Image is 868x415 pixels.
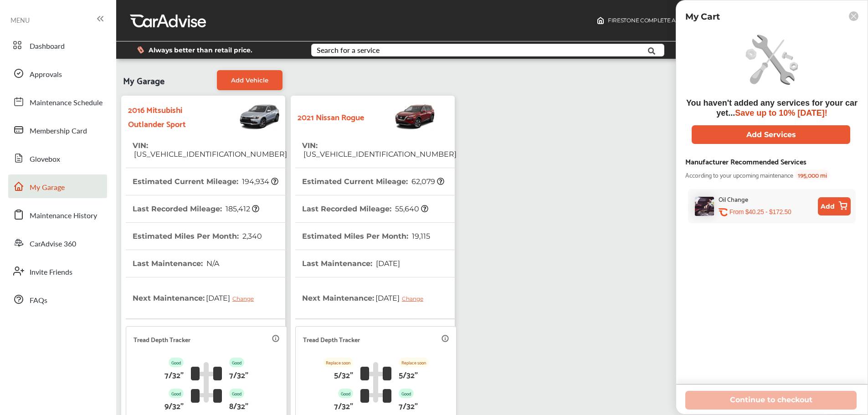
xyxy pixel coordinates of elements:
span: My Garage [30,182,65,194]
a: Maintenance History [8,203,107,226]
span: MENU [10,16,30,24]
th: VIN : [133,132,287,168]
p: Replace soon [323,358,353,367]
span: FAQs [30,295,47,307]
span: Membership Card [30,125,87,137]
th: Estimated Miles Per Month : [133,223,262,250]
a: Add Vehicle [217,70,282,90]
span: According to your upcoming maintenance [685,169,793,180]
p: 8/32" [229,398,248,412]
div: Oil Change [719,194,748,204]
span: [DATE] [205,287,261,309]
div: Manufacturer Recommended Services [685,155,806,167]
div: Change [232,295,258,302]
th: Last Recorded Mileage : [133,195,259,222]
span: Add Vehicle [231,77,268,84]
img: Vehicle [209,100,281,132]
img: tire_track_logo.b900bcbc.svg [191,362,222,403]
th: Estimated Miles Per Month : [302,223,430,250]
span: [US_VEHICLE_IDENTIFICATION_NUMBER] [302,150,457,159]
a: My Garage [8,174,107,198]
span: [DATE] [375,259,400,268]
p: 7/32" [334,398,353,412]
p: Good [399,389,414,398]
th: VIN : [302,132,457,168]
span: Save up to 10% [DATE]! [735,108,827,118]
button: Add Services [692,125,850,144]
p: Good [338,389,353,398]
img: Vehicle [364,100,436,132]
span: Invite Friends [30,266,72,278]
span: 185,412 [224,205,259,213]
p: Good [169,358,184,367]
p: Replace soon [399,358,429,367]
p: 5/32" [334,367,353,381]
th: Next Maintenance : [133,277,261,318]
div: Search for a service [317,46,380,54]
p: 5/32" [399,367,418,381]
th: Estimated Current Mileage : [302,168,444,195]
p: Tread Depth Tracker [303,334,360,344]
th: Next Maintenance : [302,277,430,318]
p: Tread Depth Tracker [134,334,190,344]
a: Invite Friends [8,259,107,283]
span: Approvals [30,69,62,81]
th: Last Maintenance : [302,250,400,277]
span: My Garage [123,70,164,90]
span: 2,340 [241,232,262,241]
img: header-home-logo.8d720a4f.svg [597,17,604,24]
p: 9/32" [164,398,184,412]
a: Approvals [8,61,107,85]
button: Add [818,197,851,215]
p: Good [169,389,184,398]
span: 194,934 [241,177,278,186]
a: FAQs [8,287,107,311]
span: FIRESTONE COMPLETE AUTO CARE 3263 , [STREET_ADDRESS] [GEOGRAPHIC_DATA] , SC 29577 [608,17,857,24]
span: [US_VEHICLE_IDENTIFICATION_NUMBER] [133,150,287,159]
strong: 2016 Mitsubishi Outlander Sport [128,102,209,130]
img: tire_track_logo.b900bcbc.svg [360,362,391,403]
div: Change [402,295,428,302]
span: 55,640 [394,205,428,213]
p: 7/32" [164,367,184,381]
a: Glovebox [8,146,107,170]
p: Good [229,389,244,398]
th: Estimated Current Mileage : [133,168,278,195]
a: Membership Card [8,118,107,142]
span: Maintenance History [30,210,97,222]
span: N/A [205,259,219,268]
span: [DATE] [374,287,430,309]
a: Maintenance Schedule [8,90,107,113]
th: Last Maintenance : [133,250,219,277]
span: Glovebox [30,154,60,165]
p: Good [229,358,244,367]
span: 195,000 mi [795,169,830,180]
a: CarAdvise 360 [8,231,107,255]
span: You haven't added any services for your car yet... [686,98,858,118]
p: 7/32" [229,367,248,381]
span: CarAdvise 360 [30,238,76,250]
span: Dashboard [30,41,65,52]
p: My Cart [685,11,720,22]
span: 19,115 [411,232,430,241]
p: From $40.25 - $172.50 [729,208,791,216]
p: 7/32" [399,398,418,412]
a: Dashboard [8,33,107,57]
span: 62,079 [410,177,444,186]
img: dollor_label_vector.a70140d1.svg [137,46,144,54]
span: Always better than retail price. [149,47,252,53]
strong: 2021 Nissan Rogue [298,109,364,123]
img: oil-change-thumb.jpg [695,197,714,216]
th: Last Recorded Mileage : [302,195,428,222]
span: Maintenance Schedule [30,97,103,109]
